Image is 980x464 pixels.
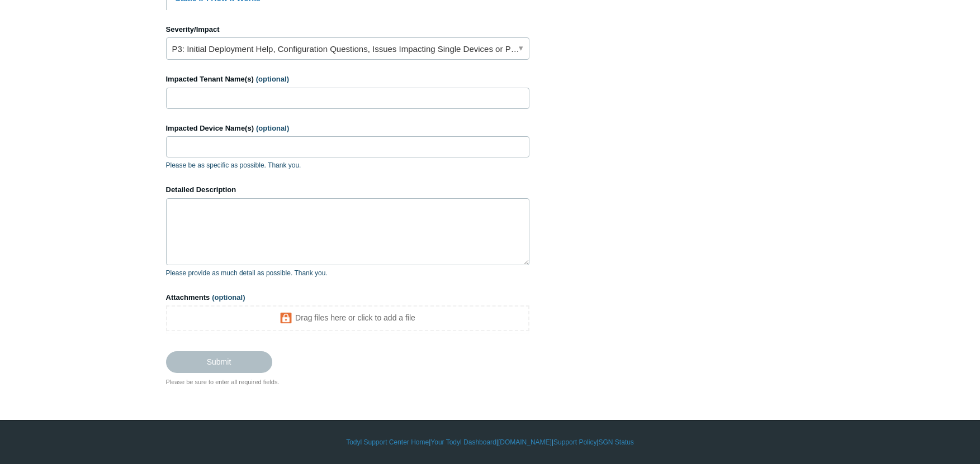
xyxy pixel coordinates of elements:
a: P3: Initial Deployment Help, Configuration Questions, Issues Impacting Single Devices or Past Out... [166,37,529,60]
a: SGN Status [599,437,634,447]
a: Your Todyl Dashboard [430,437,496,447]
div: | | | | [166,437,815,447]
span: (optional) [256,75,289,83]
a: [DOMAIN_NAME] [498,437,552,447]
p: Please provide as much detail as possible. Thank you. [166,268,529,278]
a: Todyl Support Center Home [346,437,429,447]
input: Submit [166,351,272,372]
span: (optional) [212,293,245,302]
label: Attachments [166,292,529,303]
label: Impacted Tenant Name(s) [166,74,529,85]
a: Support Policy [553,437,596,447]
p: Please be as specific as possible. Thank you. [166,160,529,170]
label: Impacted Device Name(s) [166,123,529,134]
label: Detailed Description [166,184,529,195]
label: Severity/Impact [166,24,529,35]
div: Please be sure to enter all required fields. [166,377,529,387]
span: (optional) [256,124,289,132]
